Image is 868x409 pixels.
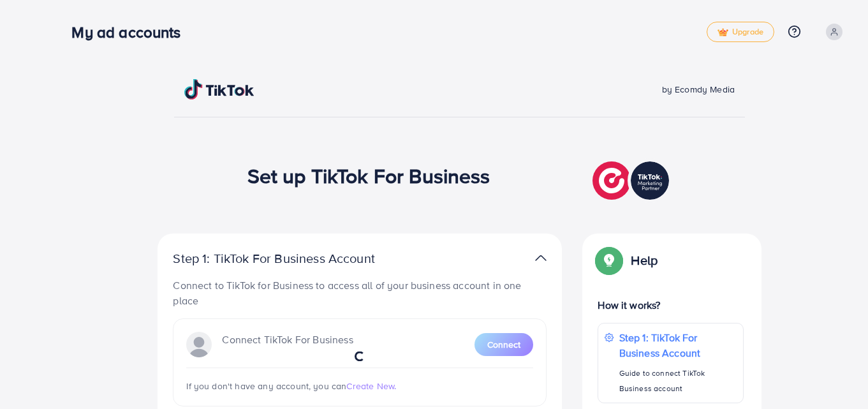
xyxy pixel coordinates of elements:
[592,158,672,203] img: TikTok partner
[598,249,621,272] img: Popup guide
[173,251,415,266] p: Step 1: TikTok For Business Account
[662,83,735,96] span: by Ecomdy Media
[598,297,743,313] p: How it works?
[717,28,728,37] img: tick
[247,163,490,188] h1: Set up TikTok For Business
[717,27,763,37] span: Upgrade
[535,249,547,267] img: TikTok partner
[619,366,737,396] p: Guide to connect TikTok Business account
[71,23,191,41] h3: My ad accounts
[631,253,658,268] p: Help
[619,330,737,361] p: Step 1: TikTok For Business Account
[707,22,774,42] a: tickUpgrade
[184,79,254,100] img: TikTok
